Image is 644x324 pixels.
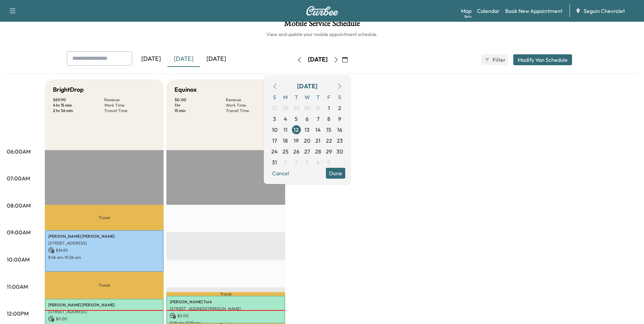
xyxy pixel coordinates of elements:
span: T [313,92,324,103]
div: [DATE] [297,82,317,91]
p: [STREET_ADDRESS][PERSON_NAME] [170,306,282,311]
span: 16 [337,126,342,134]
span: 29 [293,104,299,112]
p: Transit Time [104,108,155,113]
p: 10:00AM [7,255,30,264]
span: 4 [316,158,320,166]
p: Travel [45,272,164,299]
span: 29 [326,147,332,156]
span: W [302,92,313,103]
span: 3 [306,158,309,166]
span: 10 [272,126,277,134]
p: 15 min [174,108,226,113]
span: 4 [284,115,287,123]
p: Transit Time [226,108,277,113]
span: 11 [283,126,288,134]
p: 8:56 am - 10:26 am [48,255,160,260]
p: 11:00AM [7,283,28,291]
p: 2 hr 36 min [53,108,104,113]
span: 1 [284,158,287,166]
div: [DATE] [135,51,167,67]
span: F [324,92,334,103]
span: 5 [295,115,298,123]
button: Modify Van Schedule [513,54,572,65]
span: 23 [337,137,343,145]
button: Cancel [269,168,292,179]
div: [DATE] [308,55,328,64]
span: 8 [327,115,330,123]
p: [PERSON_NAME] [PERSON_NAME] [48,302,160,308]
p: [PERSON_NAME] Tork [170,299,282,305]
span: 14 [315,126,321,134]
h5: Equinox [174,85,197,94]
p: Work Time [226,103,277,108]
span: Filter [493,56,505,64]
span: 22 [326,137,332,145]
span: 20 [304,137,310,145]
span: 21 [315,137,320,145]
span: 30 [304,104,310,112]
p: 07:00AM [7,174,30,182]
p: Travel [45,205,164,230]
span: M [280,92,291,103]
p: 1 hr [174,103,226,108]
h6: View and update your mobile appointment schedule. [7,31,637,38]
a: Calendar [477,7,500,15]
a: Book New Appointment [505,7,563,15]
p: $ 0.00 [174,97,226,103]
span: 26 [293,147,299,156]
span: 3 [273,115,276,123]
p: 06:00AM [7,147,31,156]
span: 25 [282,147,289,156]
p: $ 34.95 [48,247,160,253]
span: 7 [317,115,319,123]
span: 18 [283,137,288,145]
span: 12 [294,126,299,134]
span: 31 [315,104,320,112]
p: Revenue [104,97,155,103]
h5: BrightDrop [53,85,84,94]
h1: Mobile Service Schedule [7,19,637,31]
span: 31 [272,158,277,166]
span: 13 [305,126,310,134]
p: $ 0.00 [170,313,282,319]
p: [STREET_ADDRESS] [48,240,160,246]
span: T [291,92,302,103]
span: Seguin Chevrolet [584,7,625,15]
span: 5 [327,158,330,166]
div: [DATE] [200,51,233,67]
p: $ 0.00 [48,316,160,322]
p: Revenue [226,97,277,103]
span: 28 [315,147,321,156]
span: 6 [306,115,309,123]
span: 28 [282,104,289,112]
span: 9 [338,115,341,123]
p: [STREET_ADDRESS] [48,309,160,314]
span: 1 [328,104,330,112]
p: [PERSON_NAME] [PERSON_NAME] [48,234,160,239]
span: 2 [338,104,341,112]
img: Curbee Logo [306,6,338,16]
div: [DATE] [167,51,200,67]
p: Travel [166,292,285,296]
p: Work Time [104,103,155,108]
span: 17 [272,137,277,145]
div: Beta [464,14,472,19]
span: 27 [304,147,310,156]
span: 19 [294,137,299,145]
p: 09:00AM [7,228,31,236]
button: Done [326,168,345,179]
span: 15 [326,126,331,134]
span: S [334,92,345,103]
a: MapBeta [461,7,472,15]
button: Filter [481,54,508,65]
span: S [269,92,280,103]
span: 27 [272,104,277,112]
p: 12:00PM [7,309,29,318]
span: 2 [295,158,298,166]
p: 08:00AM [7,201,31,210]
span: 30 [336,147,343,156]
span: 24 [271,147,278,156]
p: $ 69.90 [53,97,104,103]
p: 4 hr 15 min [53,103,104,108]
